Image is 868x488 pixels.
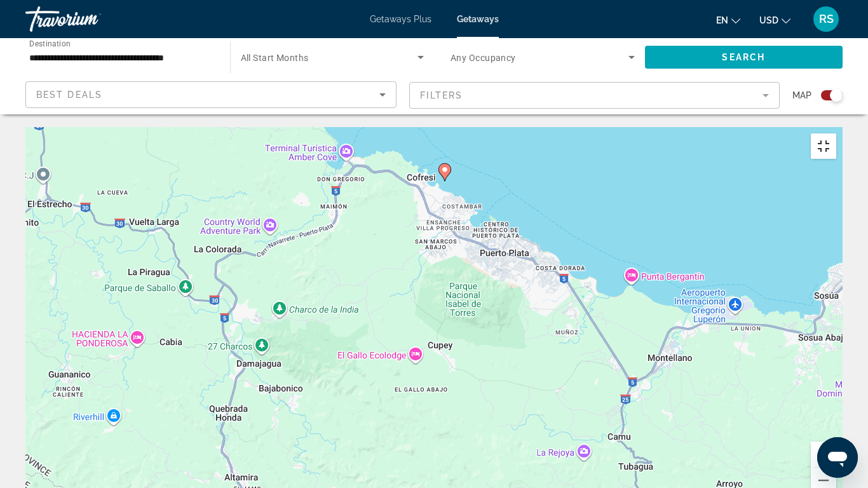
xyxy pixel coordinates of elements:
span: Map [792,86,811,104]
button: Toggle fullscreen view [811,133,836,159]
button: Zoom in [811,442,836,467]
a: Getaways [457,14,499,24]
span: All Start Months [241,53,309,63]
span: RS [819,13,834,25]
button: Change language [716,11,740,29]
a: Getaways Plus [370,14,431,24]
button: Filter [409,81,780,109]
span: USD [759,15,778,25]
span: Best Deals [36,90,102,100]
iframe: Button to launch messaging window [817,437,858,478]
button: Search [645,46,843,69]
mat-select: Sort by [36,87,386,102]
a: Travorium [25,3,153,36]
span: Any Occupancy [451,53,516,63]
button: Change currency [759,11,790,29]
span: Destination [29,39,71,48]
button: User Menu [810,6,843,32]
span: en [716,15,728,25]
span: Search [722,52,765,62]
